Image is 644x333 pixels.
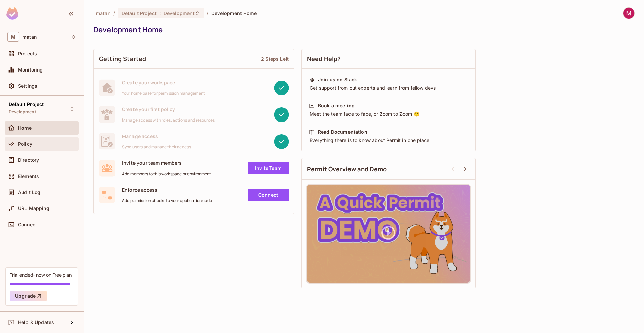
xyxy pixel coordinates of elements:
[122,79,205,86] span: Create your workspace
[122,117,215,123] span: Manage access with roles, actions and resources
[99,55,146,63] span: Getting Started
[122,10,157,16] span: Default Project
[207,10,208,16] li: /
[164,10,195,16] span: Development
[18,141,32,147] span: Policy
[309,137,468,144] div: Everything there is to know about Permit in one place
[22,34,37,40] span: Workspace: matan
[122,198,212,203] span: Add permission checks to your application code
[7,32,19,42] span: M
[122,106,215,112] span: Create your first policy
[309,111,468,117] div: Meet the team face to face, or Zoom to Zoom 😉
[18,222,37,227] span: Connect
[159,11,161,16] span: :
[18,157,39,163] span: Directory
[261,56,289,62] div: 2 Steps Left
[318,76,357,83] div: Join us on Slack
[122,187,212,193] span: Enforce access
[18,190,40,195] span: Audit Log
[18,320,54,325] span: Help & Updates
[211,10,257,16] span: Development Home
[307,55,341,63] span: Need Help?
[122,133,191,139] span: Manage access
[18,51,37,56] span: Projects
[9,102,44,107] span: Default Project
[18,125,32,131] span: Home
[309,85,468,91] div: Get support from out experts and learn from fellow devs
[93,25,631,35] div: Development Home
[96,10,111,16] span: the active workspace
[113,10,115,16] li: /
[18,83,37,89] span: Settings
[318,129,367,135] div: Read Documentation
[18,174,39,179] span: Elements
[122,171,211,177] span: Add members to this workspace or environment
[122,160,211,166] span: Invite your team members
[9,109,36,115] span: Development
[18,67,43,73] span: Monitoring
[10,272,72,278] div: Trial ended- now on Free plan
[318,102,355,109] div: Book a meeting
[122,91,205,96] span: Your home base for permission management
[623,8,634,19] img: Matan Benjio
[10,291,47,301] button: Upgrade
[6,7,18,20] img: SReyMgAAAABJRU5ErkJggg==
[248,162,289,174] a: Invite Team
[248,189,289,201] a: Connect
[122,144,191,150] span: Sync users and manage their access
[307,165,387,173] span: Permit Overview and Demo
[18,206,49,211] span: URL Mapping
